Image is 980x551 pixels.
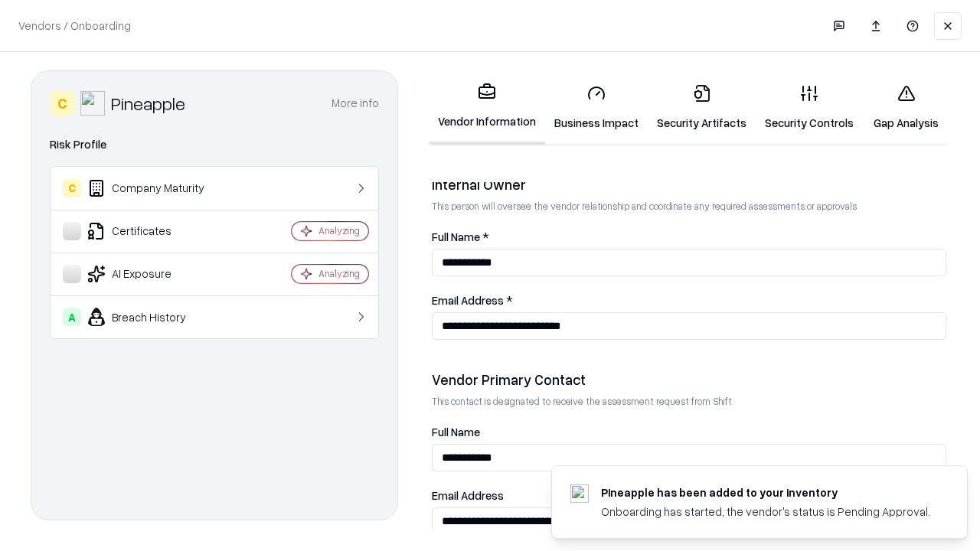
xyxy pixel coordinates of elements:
label: Email Address * [432,295,946,306]
div: AI Exposure [63,265,246,283]
a: Security Controls [756,72,863,143]
div: Pineapple has been added to your inventory [601,484,930,500]
div: Risk Profile [50,135,379,154]
a: Security Artifacts [648,72,756,143]
div: Company Maturity [63,179,246,197]
label: Email Address [432,490,946,501]
div: Vendor Primary Contact [432,370,946,389]
button: More info [332,90,379,117]
div: A [63,308,81,326]
div: C [50,91,74,116]
label: Full Name * [432,231,946,243]
div: Breach History [63,308,246,326]
div: Onboarding has started, the vendor's status is Pending Approval. [601,504,930,520]
label: Full Name [432,426,946,438]
div: Analyzing [318,224,360,237]
a: Gap Analysis [863,72,949,143]
div: Certificates [63,222,246,240]
div: Pineapple [111,91,185,116]
a: Vendor Information [429,70,545,145]
img: pineappleenergy.com [570,484,589,503]
div: Internal Owner [432,175,946,194]
img: Pineapple [80,91,105,116]
p: This person will oversee the vendor relationship and coordinate any required assessments or appro... [432,200,946,213]
p: Vendors / Onboarding [18,18,131,34]
div: Analyzing [318,267,360,280]
div: C [63,179,81,197]
a: Business Impact [545,72,648,143]
p: This contact is designated to receive the assessment request from Shift [432,395,946,408]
